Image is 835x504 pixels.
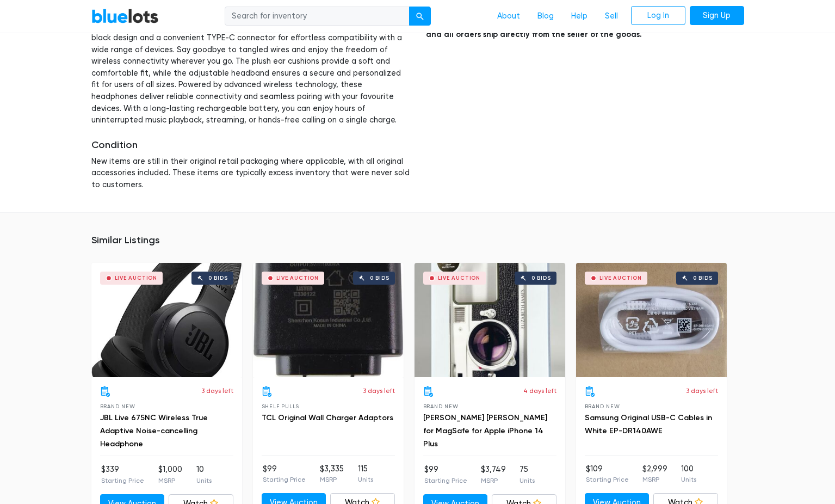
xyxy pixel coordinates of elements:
div: 0 bids [531,275,551,281]
li: $3,749 [481,464,506,485]
div: Live Auction [599,275,642,281]
a: TCL Original Wall Charger Adaptors [262,413,393,422]
p: Starting Price [101,476,144,485]
li: 75 [519,464,535,485]
p: Starting Price [263,475,306,484]
p: 3 days left [363,386,395,396]
a: Blog [529,6,562,27]
span: Brand New [585,403,620,409]
a: Samsung Original USB-C Cables in White EP-DR140AWE [585,413,712,435]
a: Sign Up [690,6,744,26]
p: New items are still in their original retail packaging where applicable, with all original access... [91,156,410,191]
a: Live Auction 0 bids [91,263,242,377]
p: Units [519,476,535,485]
p: MSRP [481,476,506,485]
span: Shelf Pulls [262,403,300,409]
li: $2,999 [642,463,667,485]
span: Brand New [100,403,135,409]
div: Live Auction [115,275,158,281]
p: Starting Price [586,475,629,484]
p: 4 days left [523,386,556,396]
li: $99 [263,463,306,485]
p: 3 days left [686,386,718,396]
a: BlueLots [91,8,159,24]
a: Live Auction 0 bids [415,263,565,377]
a: Log In [631,6,685,26]
span: Brand New [423,403,459,409]
h5: Similar Listings [91,235,744,247]
p: MSRP [320,475,344,484]
li: $339 [101,464,144,485]
h5: Condition [91,139,410,151]
a: [PERSON_NAME] [PERSON_NAME] for MagSafe for Apple iPhone 14 Plus [423,413,547,448]
a: Live Auction 0 bids [576,263,727,377]
div: 0 bids [693,275,713,281]
p: MSRP [642,475,667,484]
div: Live Auction [438,275,481,281]
p: Units [196,476,212,485]
a: Sell [596,6,627,27]
div: 0 bids [208,275,228,281]
div: Live Auction [276,275,319,281]
p: Units [681,475,696,484]
li: $109 [586,463,629,485]
p: Starting Price [424,476,467,485]
li: 115 [358,463,373,485]
p: 3 days left [201,386,233,396]
p: MSRP [158,476,182,485]
li: $1,000 [158,464,182,485]
a: Help [562,6,596,27]
a: About [488,6,529,27]
li: 100 [681,463,696,485]
p: Units [358,475,373,484]
li: $3,335 [320,463,344,485]
a: JBL Live 675NC Wireless True Adaptive Noise-cancelling Headphone [100,413,208,448]
a: Live Auction 0 bids [253,263,404,377]
li: 10 [196,464,212,485]
input: Search for inventory [225,7,410,26]
li: $99 [424,464,467,485]
div: 0 bids [370,275,389,281]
